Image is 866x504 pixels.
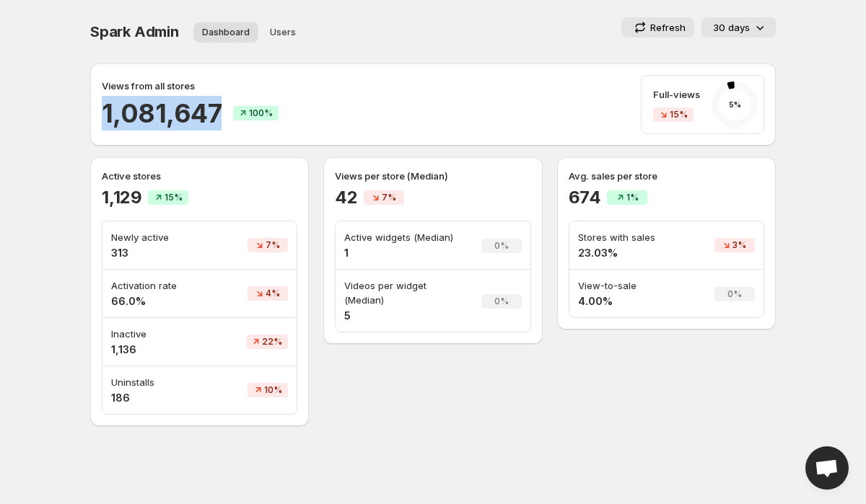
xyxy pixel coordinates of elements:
[578,294,681,309] h4: 4.00%
[621,17,694,37] button: Refresh
[578,278,681,293] p: View-to-sale
[261,22,305,43] button: User management
[650,20,686,35] p: Refresh
[264,384,282,396] span: 10%
[335,186,358,209] h2: 42
[344,246,463,260] h4: 1
[626,192,639,203] span: 1%
[266,239,280,251] span: 7%
[202,27,250,38] span: Dashboard
[111,342,207,357] h4: 1,136
[102,96,222,131] h2: 1,081,647
[111,246,207,260] h4: 313
[262,336,282,348] span: 22%
[193,22,258,43] button: Dashboard overview
[111,375,207,389] p: Uninstalls
[382,192,396,203] span: 7%
[713,20,750,35] p: 30 days
[578,230,681,244] p: Stores with sales
[569,186,601,209] h2: 674
[732,239,746,251] span: 3%
[111,327,207,341] p: Inactive
[102,79,195,93] p: Views from all stores
[578,246,681,260] h4: 23.03%
[111,294,207,309] h4: 66.0%
[653,87,700,102] p: Full-views
[90,23,179,40] span: Spark Admin
[494,296,509,307] span: 0%
[102,186,142,209] h2: 1,129
[344,309,463,323] h4: 5
[344,278,463,307] p: Videos per widget (Median)
[727,288,742,300] span: 0%
[111,391,207,405] h4: 186
[569,169,764,183] p: Avg. sales per store
[335,169,530,183] p: Views per store (Median)
[701,17,776,37] button: 30 days
[249,107,273,119] span: 100%
[670,109,688,120] span: 15%
[111,230,207,244] p: Newly active
[165,192,183,203] span: 15%
[111,278,207,293] p: Activation rate
[494,240,509,252] span: 0%
[266,288,280,299] span: 4%
[270,27,296,38] span: Users
[805,446,849,490] div: Open chat
[102,169,297,183] p: Active stores
[344,230,463,244] p: Active widgets (Median)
